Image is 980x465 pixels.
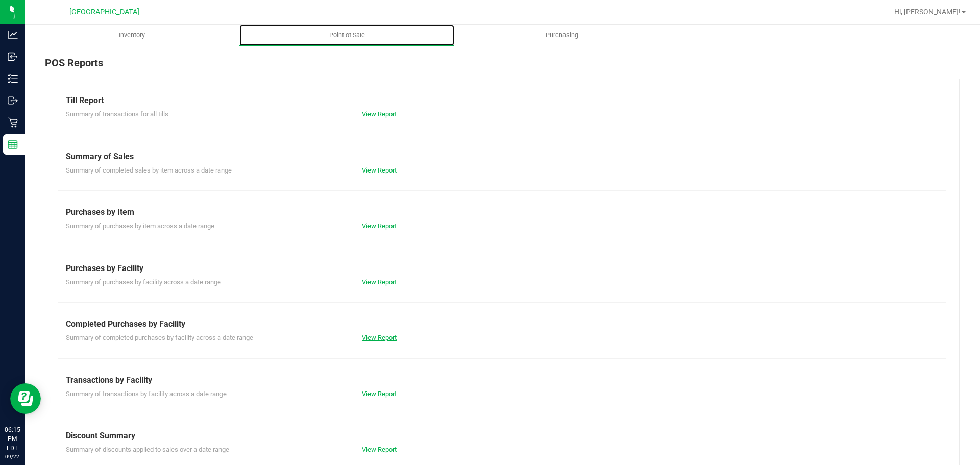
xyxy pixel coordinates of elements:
[5,453,20,460] p: 09/22
[66,94,939,107] div: Till Report
[66,222,214,230] span: Summary of purchases by item across a date range
[5,425,20,453] p: 06:15 PM EDT
[66,318,939,330] div: Completed Purchases by Facility
[894,8,961,16] span: Hi, [PERSON_NAME]!
[362,390,397,398] a: View Report
[362,166,397,174] a: View Report
[8,117,18,128] inline-svg: Retail
[66,166,232,174] span: Summary of completed sales by item across a date range
[24,25,239,46] a: Inventory
[66,430,939,442] div: Discount Summary
[66,262,939,275] div: Purchases by Facility
[66,446,229,453] span: Summary of discounts applied to sales over a date range
[66,151,939,163] div: Summary of Sales
[362,110,397,118] a: View Report
[69,8,139,16] span: [GEOGRAPHIC_DATA]
[362,222,397,230] a: View Report
[8,52,18,62] inline-svg: Inbound
[105,31,159,40] span: Inventory
[362,334,397,341] a: View Report
[8,30,18,40] inline-svg: Analytics
[8,139,18,150] inline-svg: Reports
[66,278,221,286] span: Summary of purchases by facility across a date range
[8,74,18,84] inline-svg: Inventory
[66,334,253,341] span: Summary of completed purchases by facility across a date range
[454,25,669,46] a: Purchasing
[66,110,168,118] span: Summary of transactions for all tills
[239,25,454,46] a: Point of Sale
[362,446,397,453] a: View Report
[532,31,592,40] span: Purchasing
[66,390,227,398] span: Summary of transactions by facility across a date range
[10,383,41,414] iframe: Resource center
[362,278,397,286] a: View Report
[45,55,960,79] div: POS Reports
[66,374,939,386] div: Transactions by Facility
[315,31,379,40] span: Point of Sale
[8,95,18,106] inline-svg: Outbound
[66,206,939,218] div: Purchases by Item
